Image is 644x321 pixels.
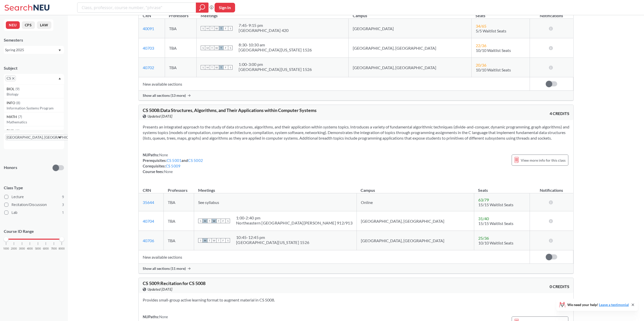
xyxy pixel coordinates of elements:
div: 7:45 - 9:15 pm [239,23,288,28]
span: 10/10 Waitlist Seats [476,67,511,72]
span: S [228,65,233,70]
span: W [214,65,219,70]
span: F [223,65,228,70]
div: CRN [143,13,151,18]
div: CSX to remove pillDropdown arrowBIOL(9)BiologyINFO(8)Information Systems ProgramMATH(7)Mathematic... [4,74,64,84]
span: 22 / 36 [476,43,486,48]
span: F [221,219,225,223]
span: T [219,46,223,50]
a: CS 5001 [167,158,182,163]
a: 35644 [143,200,154,205]
span: 1000 [3,247,9,250]
a: CS 5009 [166,164,181,168]
div: [GEOGRAPHIC_DATA][US_STATE] 1526 [239,47,312,52]
span: MATH [7,114,18,120]
p: Course ID Range [4,229,64,234]
svg: Dropdown arrow [58,137,61,139]
a: CS 5002 [188,158,203,163]
span: Show all sections (13 more) [143,93,186,98]
span: F [223,26,228,31]
span: CS 5008 : Data Structures, Algorithms, and Their Applications within Computer Systems [143,107,317,113]
span: S [225,219,230,223]
span: T [216,219,221,223]
span: 8000 [59,247,65,250]
span: T [216,238,221,243]
th: Professors [164,182,194,193]
span: ( 7 ) [18,115,22,119]
a: 40703 [143,46,154,50]
td: TBA [164,231,194,250]
span: View more info for this class [521,157,566,163]
p: Mathematics [7,120,64,125]
div: Northeastern [GEOGRAPHIC_DATA][PERSON_NAME] 912/913 [236,220,352,225]
div: Show all sections (13 more) [139,91,573,100]
span: M [205,65,210,70]
span: 6000 [43,247,49,250]
span: M [205,46,210,50]
span: We need your help! [567,303,629,307]
span: None [159,314,168,319]
div: Spring 2025 [5,47,58,53]
a: Leave a testimonial [599,303,629,307]
span: ( 6 ) [15,128,19,133]
span: [GEOGRAPHIC_DATA], [GEOGRAPHIC_DATA]X to remove pill [5,134,86,140]
label: Lecture [4,194,64,200]
div: Show all sections (11 more) [139,264,573,273]
div: [GEOGRAPHIC_DATA] 420 [239,28,288,33]
div: magnifying glass [196,3,209,13]
span: 15/15 Waitlist Seats [478,221,513,226]
span: None [164,169,173,174]
a: 40704 [143,219,154,223]
span: W [214,46,219,50]
button: LAW [37,21,51,29]
span: 15/15 Waitlist Seats [478,202,513,207]
td: Online [357,193,474,211]
span: S [198,219,203,223]
span: Class Type [4,185,64,191]
td: TBA [164,211,194,231]
svg: Dropdown arrow [58,78,61,80]
p: Biology [7,92,64,97]
span: T [207,219,212,223]
td: [GEOGRAPHIC_DATA], [GEOGRAPHIC_DATA] [357,231,474,250]
span: ( 9 ) [15,87,19,91]
span: T [219,65,223,70]
button: CPS [22,21,35,29]
div: 1:00 - 3:00 pm [239,62,312,67]
div: NUPaths: Prerequisites: and Corequisites: Course fees: [143,152,203,174]
span: CSX to remove pill [5,75,16,81]
div: Semesters [4,37,64,43]
span: M [203,238,207,243]
svg: Dropdown arrow [58,49,61,51]
span: 4 CREDITS [550,111,569,116]
span: W [214,26,219,31]
span: F [221,238,225,243]
td: [GEOGRAPHIC_DATA], [GEOGRAPHIC_DATA] [349,38,471,58]
span: S [225,238,230,243]
span: T [219,26,223,31]
td: TBA [165,38,197,58]
span: CS 5009 : Recitation for CS 5008 [143,280,205,286]
span: 3 [62,202,64,207]
span: 20 / 36 [476,63,486,67]
span: ( 8 ) [16,101,20,105]
span: 25 / 36 [478,236,489,240]
span: 2000 [11,247,17,250]
span: 4000 [27,247,33,250]
span: Show all sections (11 more) [143,266,186,271]
span: W [212,238,216,243]
span: 0 CREDITS [550,284,569,289]
span: 10/10 Waitlist Seats [478,240,513,245]
td: [GEOGRAPHIC_DATA], [GEOGRAPHIC_DATA] [349,58,471,77]
p: Honors [4,165,17,171]
span: BIOL [7,86,15,92]
span: INFO [7,100,16,106]
a: 40091 [143,26,154,31]
section: Provides small-group active learning format to augment material in CS 5008. [143,297,569,303]
td: TBA [165,58,197,77]
span: W [212,219,216,223]
span: T [210,65,214,70]
span: None [159,153,168,157]
div: Spring 2025Dropdown arrow [4,46,64,54]
label: Recitation/Discussion [4,201,64,208]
